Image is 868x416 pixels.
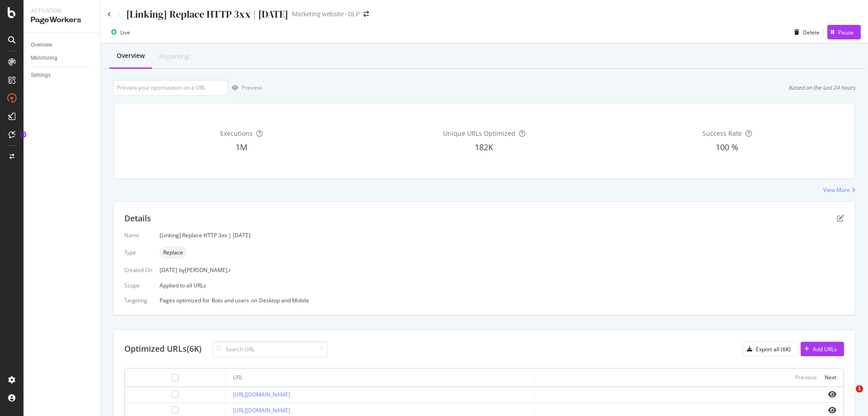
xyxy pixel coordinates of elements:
[791,25,820,39] button: Delete
[220,129,253,138] span: Executions
[120,29,130,36] div: Live
[837,385,859,407] iframe: Intercom live chat
[823,186,850,194] div: View More
[108,12,111,17] a: Click to go back
[160,296,844,304] div: Pages optimized for on
[743,342,798,356] button: Export all (6K)
[828,406,836,414] i: eye
[813,345,837,353] div: Add URLs
[31,40,94,50] a: Overview
[31,53,94,63] a: Monitoring
[159,52,189,61] div: Reporting
[31,53,57,63] div: Monitoring
[236,142,247,153] span: 1M
[788,84,855,91] div: Based on the last 24 hours
[126,7,288,21] div: [Linking] Replace HTTP 3xx | [DATE]
[163,250,183,255] span: Replace
[823,186,855,194] a: View More
[117,51,145,60] div: Overview
[703,129,742,138] span: Success Rate
[124,231,844,304] div: Applied to all URLs
[242,84,262,91] div: Preview
[827,25,861,39] button: Pause
[443,129,515,138] span: Unique URLs Optimized
[31,7,93,15] div: Activation
[795,372,817,383] button: Previous
[124,266,152,274] div: Created On
[124,296,152,304] div: Targeting
[179,266,231,274] div: by [PERSON_NAME].r
[31,15,93,25] div: PageWorkers
[31,71,51,80] div: Settings
[160,231,844,239] div: [Linking] Replace HTTP 3xx | [DATE]
[856,385,863,392] span: 1
[837,215,844,222] div: pen-to-square
[292,10,360,19] div: Marketing website - DLP
[124,213,151,225] div: Details
[233,406,290,414] a: [URL][DOMAIN_NAME]
[19,130,27,139] div: Tooltip anchor
[124,343,202,355] div: Optimized URLs (6K)
[756,345,791,353] div: Export all (6K)
[838,29,854,36] div: Pause
[259,296,309,304] div: Desktop and Mobile
[160,266,844,274] div: [DATE]
[803,29,820,36] div: Delete
[825,372,836,383] button: Next
[31,71,94,80] a: Settings
[124,231,152,239] div: Name
[31,40,52,50] div: Overview
[475,142,493,153] span: 182K
[233,391,290,398] a: [URL][DOMAIN_NAME]
[160,246,187,259] div: neutral label
[801,342,844,356] button: Add URLs
[124,249,152,256] div: Type
[228,81,262,95] button: Preview
[212,296,249,304] div: Bots and users
[825,373,836,381] div: Next
[795,373,817,381] div: Previous
[113,80,228,96] input: Preview your optimization on a URL
[233,373,243,382] div: URL
[124,282,152,289] div: Scope
[363,11,369,17] div: arrow-right-arrow-left
[212,341,328,357] input: Search URL
[716,142,738,153] span: 100 %
[828,391,836,398] i: eye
